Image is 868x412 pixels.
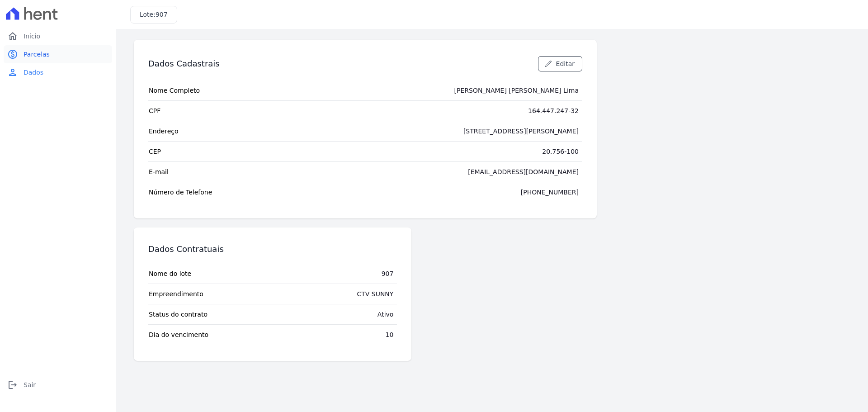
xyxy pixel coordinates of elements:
span: Número de Telefone [149,188,212,197]
h3: Dados Contratuais [148,244,224,255]
a: Editar [538,56,582,71]
span: E-mail [149,167,169,176]
div: 20.756-100 [542,147,579,156]
span: Nome do lote [149,269,191,278]
div: CTV SUNNY [357,289,393,298]
div: [EMAIL_ADDRESS][DOMAIN_NAME] [468,167,579,176]
a: homeInício [4,27,112,45]
span: Empreendimento [149,289,203,298]
div: [PERSON_NAME] [PERSON_NAME] Lima [454,86,579,95]
span: CPF [149,106,160,115]
div: 10 [386,330,394,339]
span: Início [24,32,40,41]
i: person [7,67,18,78]
span: Status do contrato [149,310,208,319]
span: Parcelas [24,50,50,59]
div: 164.447.247-32 [528,106,579,115]
span: Sair [24,380,36,389]
div: Ativo [377,310,394,319]
div: [STREET_ADDRESS][PERSON_NAME] [463,127,579,136]
span: Dia do vencimento [149,330,208,339]
div: 907 [382,269,394,278]
span: 907 [156,11,168,18]
a: logoutSair [4,376,112,394]
i: home [7,31,18,42]
span: Dados [24,68,43,77]
span: Nome Completo [149,86,200,95]
span: Editar [556,59,575,68]
a: personDados [4,63,112,81]
div: [PHONE_NUMBER] [521,188,579,197]
i: logout [7,379,18,390]
i: paid [7,49,18,60]
span: Endereço [149,127,179,136]
h3: Dados Cadastrais [148,58,220,69]
a: paidParcelas [4,45,112,63]
span: CEP [149,147,161,156]
h3: Lote: [140,10,168,19]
